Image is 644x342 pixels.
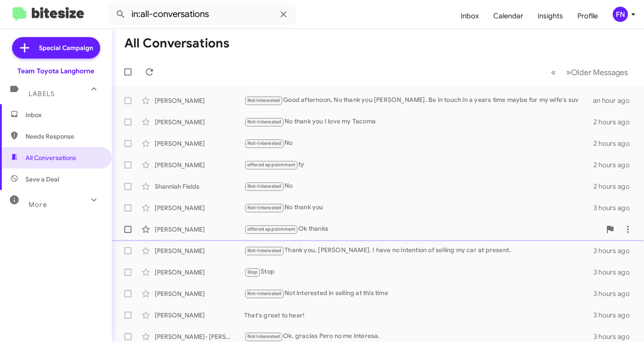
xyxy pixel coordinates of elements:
[155,246,244,255] div: [PERSON_NAME]
[247,334,280,339] span: Not Interested
[566,67,571,78] span: »
[244,203,593,213] div: No thank you
[155,160,244,169] div: [PERSON_NAME]
[244,181,593,191] div: No
[155,96,244,105] div: [PERSON_NAME]
[244,117,593,127] div: No thank you I love my Tacoma
[25,153,76,162] span: All Conversations
[17,67,94,76] div: Team Toyota Langhorne
[29,201,47,209] span: More
[244,288,593,299] div: Not interested in selling at this time
[155,225,244,234] div: [PERSON_NAME]
[570,3,605,29] a: Profile
[247,97,280,103] span: Not Interested
[39,43,93,52] span: Special Campaign
[593,118,637,127] div: 2 hours ago
[613,7,628,22] div: FN
[244,267,593,277] div: Stop
[247,183,282,189] span: Not-Interested
[593,139,637,148] div: 2 hours ago
[593,332,637,341] div: 3 hours ago
[593,311,637,320] div: 3 hours ago
[247,226,296,232] span: offered appointment
[25,110,102,119] span: Inbox
[155,203,244,212] div: [PERSON_NAME]
[546,63,633,81] nav: Page navigation example
[593,246,637,255] div: 3 hours ago
[593,268,637,277] div: 3 hours ago
[155,289,244,298] div: [PERSON_NAME]
[155,268,244,277] div: [PERSON_NAME]
[561,63,633,81] button: Next
[12,37,100,59] a: Special Campaign
[155,139,244,148] div: [PERSON_NAME]
[155,118,244,127] div: [PERSON_NAME]
[546,63,561,81] button: Previous
[593,96,637,105] div: an hour ago
[551,67,556,78] span: «
[244,245,593,256] div: Thank you, [PERSON_NAME]. I have no intention of selling my car at present.
[247,140,282,146] span: Not-Interested
[247,119,282,125] span: Not-Interested
[247,269,258,275] span: Stop
[124,36,229,51] h1: All Conversations
[244,138,593,148] div: No
[244,160,593,170] div: ty
[247,205,282,211] span: Not-Interested
[247,162,296,168] span: offered appointment
[25,175,59,184] span: Save a Deal
[155,182,244,191] div: Shanniah Fields
[530,3,570,29] a: Insights
[571,68,628,77] span: Older Messages
[29,90,55,98] span: Labels
[25,132,102,141] span: Needs Response
[247,291,282,296] span: Not-Interested
[605,7,634,22] button: FN
[244,95,593,106] div: Good afternoon, No thank you [PERSON_NAME]. Be in touch in a years time maybe for my wife's suv
[453,3,486,29] a: Inbox
[593,289,637,298] div: 3 hours ago
[486,3,530,29] a: Calendar
[247,248,282,253] span: Not-Interested
[244,331,593,342] div: Ok, gracias Pero no me interesa.
[593,203,637,212] div: 3 hours ago
[155,332,244,341] div: [PERSON_NAME]- [PERSON_NAME]
[244,311,593,320] div: That's great to hear!
[155,311,244,320] div: [PERSON_NAME]
[108,4,296,25] input: Search
[244,224,601,234] div: Ok thanks
[593,160,637,169] div: 2 hours ago
[593,182,637,191] div: 2 hours ago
